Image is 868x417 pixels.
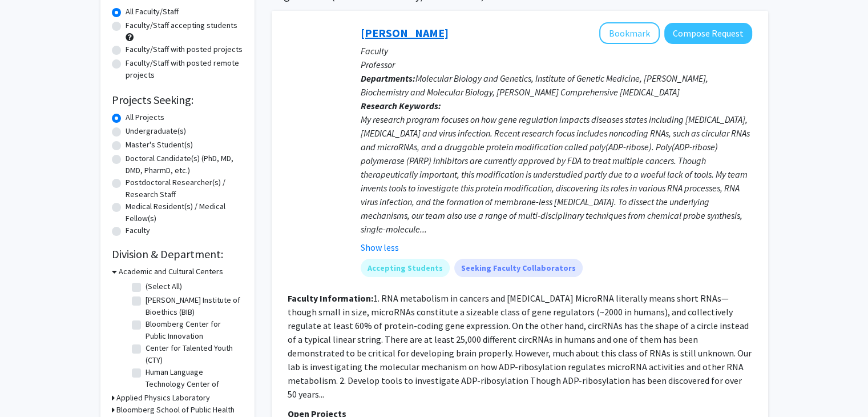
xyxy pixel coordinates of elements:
[126,6,179,18] label: All Faculty/Staff
[126,19,237,31] label: Faculty/Staff accepting students
[146,294,240,318] label: [PERSON_NAME] Institute of Bioethics (BIB)
[126,153,243,177] label: Doctoral Candidate(s) (PhD, MD, DMD, PharmD, etc.)
[361,100,441,111] b: Research Keywords:
[116,392,210,404] h3: Applied Physics Laboratory
[454,259,583,277] mat-chip: Seeking Faculty Collaborators
[288,292,373,304] b: Faculty Information:
[126,111,164,123] label: All Projects
[361,113,752,236] div: My research program focuses on how gene regulation impacts diseases states including [MEDICAL_DAT...
[361,26,449,40] a: [PERSON_NAME]
[146,366,240,402] label: Human Language Technology Center of Excellence (HLTCOE)
[9,366,49,408] iframe: Chat
[288,292,752,400] fg-read-more: 1. RNA metabolism in cancers and [MEDICAL_DATA] MicroRNA literally means short RNAs—though small ...
[119,266,223,278] h3: Academic and Cultural Centers
[126,224,150,236] label: Faculty
[126,57,243,81] label: Faculty/Staff with posted remote projects
[126,125,186,137] label: Undergraduate(s)
[146,280,182,292] label: (Select All)
[126,201,243,224] label: Medical Resident(s) / Medical Fellow(s)
[361,73,415,84] b: Departments:
[599,22,660,44] button: Add Anthony K. L. Leung to Bookmarks
[112,93,243,107] h2: Projects Seeking:
[126,43,243,55] label: Faculty/Staff with posted projects
[361,44,752,58] p: Faculty
[361,259,450,277] mat-chip: Accepting Students
[112,247,243,261] h2: Division & Department:
[116,404,235,416] h3: Bloomberg School of Public Health
[126,177,243,201] label: Postdoctoral Researcher(s) / Research Staff
[664,23,752,44] button: Compose Request to Anthony K. L. Leung
[361,240,399,254] button: Show less
[126,139,193,151] label: Master's Student(s)
[361,58,752,71] p: Professor
[361,73,708,98] span: Molecular Biology and Genetics, Institute of Genetic Medicine, [PERSON_NAME], Biochemistry and Mo...
[146,318,240,342] label: Bloomberg Center for Public Innovation
[146,342,240,366] label: Center for Talented Youth (CTY)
